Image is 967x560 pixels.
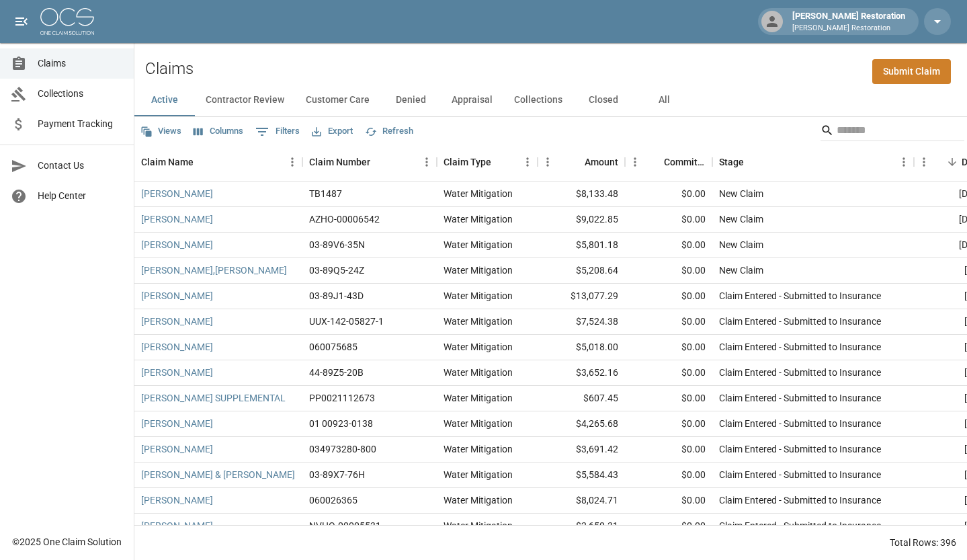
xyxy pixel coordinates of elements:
div: $3,652.16 [538,360,625,386]
div: 44-89Z5-20B [309,366,364,379]
a: [PERSON_NAME] & [PERSON_NAME] [141,468,295,481]
div: Amount [585,143,618,181]
div: Water Mitigation [444,340,513,354]
div: New Claim [719,238,763,251]
button: Sort [566,153,585,171]
button: Refresh [362,121,417,142]
div: NVHO-00005531 [309,519,381,532]
div: Claim Entered - Submitted to Insurance [719,340,881,354]
span: Help Center [38,189,123,203]
div: Stage [719,143,744,181]
div: New Claim [719,264,763,277]
div: Claim Entered - Submitted to Insurance [719,289,881,303]
img: ocs-logo-white-transparent.png [40,8,94,35]
button: Export [308,121,356,142]
button: Appraisal [441,84,503,116]
div: © 2025 One Claim Solution [12,535,122,549]
div: Claim Type [444,143,491,181]
div: $0.00 [625,182,712,207]
div: $0.00 [625,233,712,258]
div: Water Mitigation [444,366,513,379]
div: $0.00 [625,258,712,284]
div: Stage [712,143,914,181]
div: $5,018.00 [538,335,625,360]
button: All [634,84,694,116]
div: Claim Entered - Submitted to Insurance [719,366,881,379]
div: 01 00923-0138 [309,417,373,430]
a: [PERSON_NAME] [141,493,213,507]
span: Contact Us [38,159,123,173]
div: $0.00 [625,488,712,514]
div: UUX-142-05827-1 [309,315,384,328]
div: Water Mitigation [444,238,513,251]
div: $13,077.29 [538,284,625,309]
button: Active [134,84,195,116]
button: Customer Care [295,84,380,116]
button: Sort [370,153,389,171]
button: Views [137,121,185,142]
button: Sort [194,153,212,171]
div: Claim Type [437,143,538,181]
div: 03-89Q5-24Z [309,264,364,277]
div: $4,265.68 [538,411,625,437]
div: Water Mitigation [444,289,513,303]
div: Claim Name [141,143,194,181]
button: Sort [645,153,664,171]
div: Claim Name [134,143,302,181]
div: Claim Entered - Submitted to Insurance [719,391,881,405]
a: [PERSON_NAME] [141,366,213,379]
div: Claim Entered - Submitted to Insurance [719,315,881,328]
p: [PERSON_NAME] Restoration [792,23,905,34]
div: PP0021112673 [309,391,375,405]
a: [PERSON_NAME] [141,212,213,226]
a: Submit Claim [872,59,951,84]
div: AZHO-00006542 [309,212,380,226]
button: Collections [503,84,573,116]
a: [PERSON_NAME] [141,340,213,354]
div: $9,022.85 [538,207,625,233]
button: Menu [538,152,558,172]
div: 03-89J1-43D [309,289,364,303]
div: Water Mitigation [444,519,513,532]
div: Water Mitigation [444,391,513,405]
div: $0.00 [625,463,712,488]
button: Select columns [190,121,247,142]
a: [PERSON_NAME] [141,315,213,328]
div: $0.00 [625,411,712,437]
button: open drawer [8,8,35,35]
div: Water Mitigation [444,417,513,430]
div: $0.00 [625,437,712,463]
div: $5,584.43 [538,463,625,488]
div: $607.45 [538,386,625,411]
div: Claim Entered - Submitted to Insurance [719,519,881,532]
div: Total Rows: 396 [890,536,956,549]
div: Claim Number [302,143,437,181]
button: Sort [943,153,962,171]
a: [PERSON_NAME] [141,289,213,303]
div: $8,024.71 [538,488,625,514]
div: Search [821,120,964,144]
div: 034973280-800 [309,442,376,456]
div: Water Mitigation [444,187,513,200]
button: Menu [625,152,645,172]
div: Water Mitigation [444,264,513,277]
div: Committed Amount [664,143,706,181]
div: $8,133.48 [538,182,625,207]
button: Menu [417,152,437,172]
a: [PERSON_NAME] [141,442,213,456]
a: [PERSON_NAME] [141,417,213,430]
button: Denied [380,84,441,116]
button: Contractor Review [195,84,295,116]
div: Water Mitigation [444,493,513,507]
div: TB1487 [309,187,342,200]
div: $3,691.42 [538,437,625,463]
div: Water Mitigation [444,468,513,481]
div: $0.00 [625,514,712,539]
div: 03-89V6-35N [309,238,365,251]
div: Water Mitigation [444,442,513,456]
div: Water Mitigation [444,315,513,328]
div: Water Mitigation [444,212,513,226]
a: [PERSON_NAME] [141,238,213,251]
div: Claim Entered - Submitted to Insurance [719,468,881,481]
button: Closed [573,84,634,116]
